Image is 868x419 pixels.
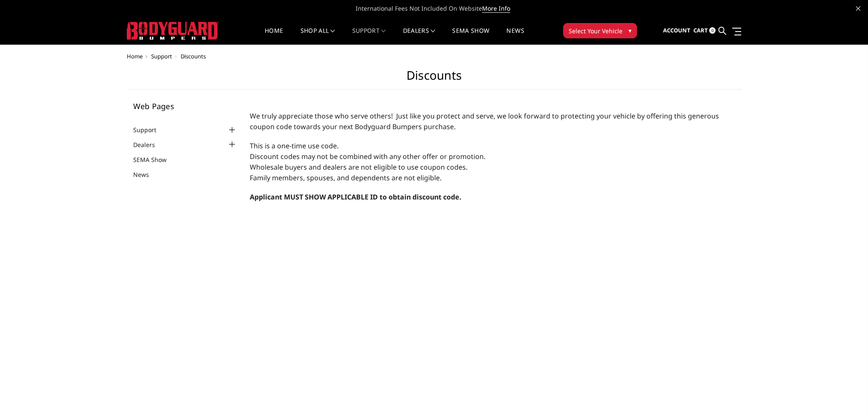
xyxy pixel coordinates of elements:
[127,68,742,90] h1: Discounts
[133,102,237,110] h5: Web Pages
[709,27,716,34] span: 0
[133,170,160,179] a: News
[151,52,172,60] a: Support
[693,26,708,34] span: Cart
[663,19,690,42] a: Account
[250,152,485,172] span: Discount codes may not be combined with any other offer or promotion. Wholesale buyers and dealer...
[265,28,283,44] a: Home
[301,28,335,44] a: shop all
[127,52,143,60] a: Home
[250,192,462,202] strong: Applicant MUST SHOW APPLICABLE ID to obtain discount code.
[403,28,435,44] a: Dealers
[133,155,177,164] a: SEMA Show
[825,378,868,419] iframe: Chat Widget
[563,23,637,38] button: Select Your Vehicle
[482,4,510,13] a: More Info
[250,173,441,182] span: Family members, spouses, and dependents are not eligible.
[569,26,623,35] span: Select Your Vehicle
[452,28,489,44] a: SEMA Show
[133,125,167,134] a: Support
[133,140,166,149] a: Dealers
[352,28,386,44] a: Support
[628,26,631,35] span: ▾
[250,141,339,150] span: This is a one-time use code.
[181,52,206,60] span: Discounts
[127,22,219,40] img: BODYGUARD BUMPERS
[693,19,716,42] a: Cart 0
[250,111,719,131] span: We truly appreciate those who serve others! Just like you protect and serve, we look forward to p...
[663,26,690,34] span: Account
[506,28,524,44] a: News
